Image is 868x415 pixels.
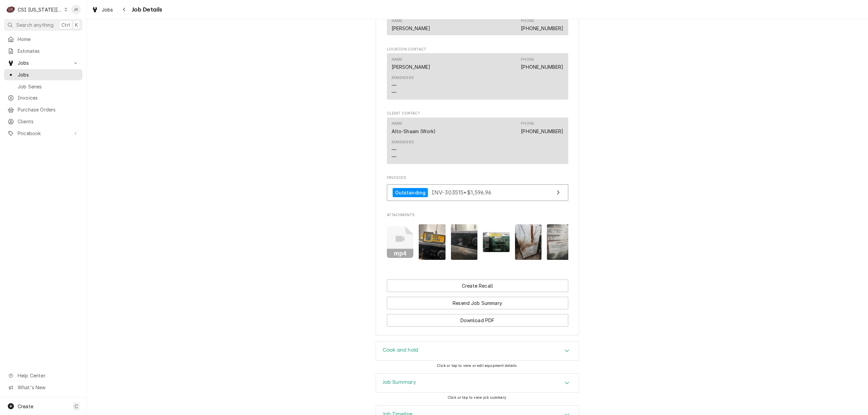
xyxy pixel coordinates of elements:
[521,64,563,70] a: [PHONE_NUMBER]
[521,57,563,70] div: Phone
[392,140,414,160] div: Reminders
[521,121,563,134] div: Phone
[387,8,568,39] div: Job Contact
[18,106,79,113] span: Purchase Orders
[4,128,82,139] a: Go to Pricebook
[448,395,507,400] span: Click or tap to view job summary.
[392,75,414,96] div: Reminders
[387,279,568,292] div: Button Group Row
[387,111,568,167] div: Client Contact
[387,279,568,327] div: Button Group
[387,297,568,309] button: Resend Job Summary
[18,71,79,78] span: Jobs
[387,212,568,218] span: Attachments
[4,34,82,45] a: Home
[4,382,82,393] a: Go to What's New
[392,18,431,32] div: Name
[451,224,478,260] img: DpsgnCxBRpmj8EesMHfm
[392,128,436,135] div: Alto-Shaam (Work)
[387,309,568,327] div: Button Group Row
[387,111,568,116] span: Client Contact
[387,53,568,103] div: Location Contact List
[18,372,78,379] span: Help Center
[376,341,579,361] div: Cook and hold
[521,57,534,62] div: Phone
[376,373,579,393] div: Job Summary
[387,15,568,35] div: Contact
[521,18,534,24] div: Phone
[18,83,79,90] span: Job Series
[18,384,78,391] span: What's New
[393,188,428,197] div: Outstanding
[387,279,568,292] button: Create Recall
[392,89,396,96] div: —
[392,75,414,81] div: Reminders
[392,57,431,70] div: Name
[376,341,579,360] div: Accordion Header
[437,364,518,368] span: Click or tap to view or edit equipment details.
[6,5,16,14] div: CSI Kansas City's Avatar
[392,63,431,70] div: [PERSON_NAME]
[387,184,568,201] a: View Invoice
[18,36,79,43] span: Home
[392,140,414,145] div: Reminders
[4,116,82,127] a: Clients
[4,69,82,80] a: Jobs
[18,6,62,13] div: CSI [US_STATE][GEOGRAPHIC_DATA]
[387,118,568,167] div: Client Contact List
[6,5,16,14] div: C
[392,146,396,153] div: —
[376,374,579,393] button: Accordion Details Expand Trigger
[18,403,33,409] span: Create
[376,341,579,360] button: Accordion Details Expand Trigger
[387,47,568,103] div: Location Contact
[387,47,568,52] span: Location Contact
[392,18,402,24] div: Name
[392,82,396,89] div: —
[387,175,568,181] span: Invoices
[432,189,491,196] span: INV-303515 • $1,596.96
[71,5,81,14] div: Jessica Rentfro's Avatar
[4,104,82,115] a: Purchase Orders
[387,314,568,327] button: Download PDF
[387,118,568,164] div: Contact
[119,4,130,15] button: Navigate back
[4,81,82,92] a: Job Series
[4,19,82,31] button: Search anythingCtrlK
[387,53,568,100] div: Contact
[376,374,579,393] div: Accordion Header
[483,232,510,252] img: N0N2bMFeTTq5PQ0IeQHX
[61,21,70,28] span: Ctrl
[521,121,534,126] div: Phone
[89,4,116,15] a: Jobs
[4,45,82,57] a: Estimates
[383,379,416,386] h3: Job Summary
[71,5,81,14] div: JR
[392,121,436,134] div: Name
[102,6,113,13] span: Jobs
[18,47,79,55] span: Estimates
[387,219,568,266] span: Attachments
[75,21,78,28] span: K
[4,57,82,68] a: Go to Jobs
[521,25,563,31] a: [PHONE_NUMBER]
[4,370,82,381] a: Go to Help Center
[387,224,414,260] button: mp4
[392,57,402,62] div: Name
[392,153,396,160] div: —
[18,59,69,66] span: Jobs
[75,403,78,410] span: C
[392,25,431,32] div: [PERSON_NAME]
[130,5,162,14] span: Job Details
[18,130,69,137] span: Pricebook
[392,121,402,126] div: Name
[18,94,79,101] span: Invoices
[521,18,563,32] div: Phone
[521,128,563,134] a: [PHONE_NUMBER]
[387,175,568,204] div: Invoices
[387,292,568,309] div: Button Group Row
[387,15,568,38] div: Job Contact List
[18,118,79,125] span: Clients
[383,347,418,353] h3: Cook and hold
[4,92,82,103] a: Invoices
